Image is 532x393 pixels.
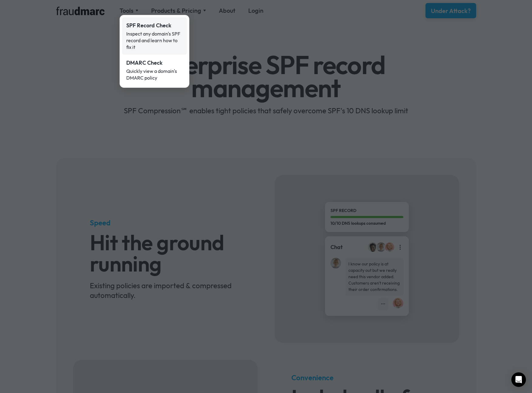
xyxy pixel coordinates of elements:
[122,55,187,85] a: DMARC CheckQuickly view a domain's DMARC policy
[126,59,183,67] div: DMARC Check
[126,30,183,50] div: Inspect any domain's SPF record and learn how to fix it
[126,22,183,29] div: SPF Record Check
[122,17,187,55] a: SPF Record CheckInspect any domain's SPF record and learn how to fix it
[511,372,526,387] div: Open Intercom Messenger
[126,68,183,81] div: Quickly view a domain's DMARC policy
[120,15,189,88] nav: Tools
